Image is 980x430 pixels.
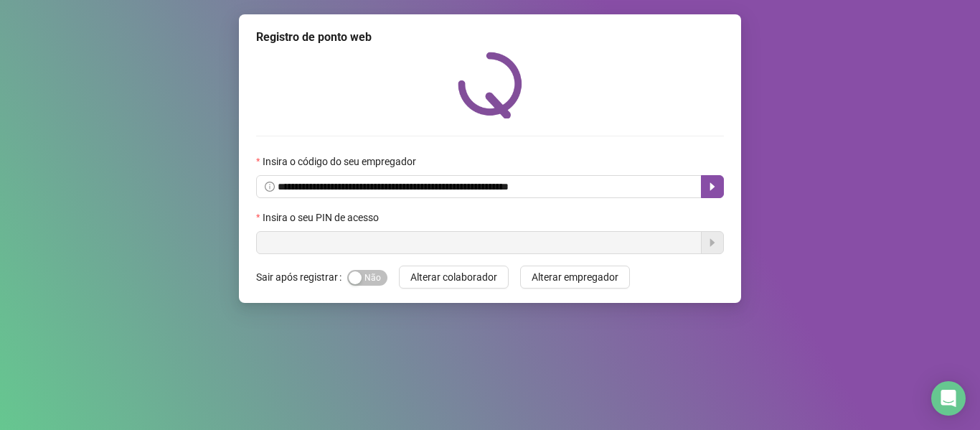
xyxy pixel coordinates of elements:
[256,266,347,289] label: Sair após registrar
[458,52,522,118] img: QRPoint
[410,269,497,285] span: Alterar colaborador
[256,29,724,46] div: Registro de ponto web
[532,269,618,285] span: Alterar empregador
[256,210,388,225] label: Insira o seu PIN de acesso
[931,381,966,416] div: Open Intercom Messenger
[707,181,718,192] span: caret-right
[399,266,509,289] button: Alterar colaborador
[265,182,275,192] span: info-circle
[520,266,630,289] button: Alterar empregador
[256,154,425,169] label: Insira o código do seu empregador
